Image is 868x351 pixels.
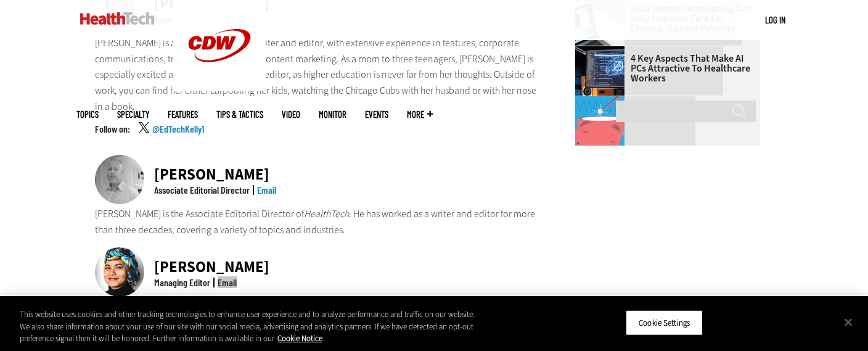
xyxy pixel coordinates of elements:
p: [PERSON_NAME] is the Associate Editorial Director of . He has worked as a writer and editor for m... [95,206,542,237]
span: Specialty [117,110,149,119]
a: Log in [765,14,785,25]
em: HealthTech [304,207,349,220]
span: More [407,110,433,119]
a: Video [282,110,300,119]
span: Topics [76,110,99,119]
a: @EdTechKelly1 [152,124,204,155]
a: Events [365,110,388,119]
button: Cookie Settings [626,310,703,336]
a: More information about your privacy [277,333,322,344]
a: Email [218,276,237,288]
div: [PERSON_NAME] [154,259,269,275]
a: Features [168,110,198,119]
a: Tips & Tactics [216,110,263,119]
a: MonITor [319,110,346,119]
img: illustration of computer chip being put inside head with waves [575,96,624,146]
a: Email [257,184,276,196]
div: Associate Editorial Director [154,185,250,195]
div: User menu [765,14,785,27]
a: CDW [173,81,266,94]
img: Matt McLaughlin [95,155,144,204]
a: illustration of computer chip being put inside head with waves [575,96,631,106]
div: This website uses cookies and other tracking technologies to enhance user experience and to analy... [20,308,477,345]
button: Close [835,308,862,336]
div: [PERSON_NAME] [154,167,276,182]
img: Home [80,12,155,25]
div: Managing Editor [154,278,210,287]
img: Teta Alim [95,247,144,297]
